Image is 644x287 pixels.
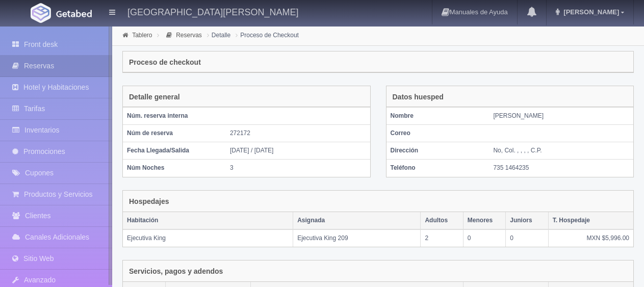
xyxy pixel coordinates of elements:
th: Juniors [506,212,548,229]
td: MXN $5,996.00 [548,229,633,247]
th: Teléfono [387,160,490,177]
th: Dirección [387,142,490,160]
td: No, Col. , , , , C.P. [489,142,633,160]
th: Núm. reserva interna [123,108,226,125]
li: Detalle [204,30,233,40]
h4: Detalle general [129,93,180,101]
td: [DATE] / [DATE] [226,142,370,160]
th: Nombre [387,108,490,125]
th: Núm de reserva [123,125,226,142]
h4: Hospedajes [129,198,169,205]
h4: Datos huesped [393,93,444,101]
td: Ejecutiva King [123,229,293,247]
td: [PERSON_NAME] [489,108,633,125]
th: T. Hospedaje [548,212,633,229]
li: Proceso de Checkout [233,30,301,40]
span: [PERSON_NAME] [561,8,619,16]
th: Habitación [123,212,293,229]
img: Getabed [56,10,92,17]
th: Adultos [421,212,463,229]
th: Correo [387,125,490,142]
td: 0 [506,229,548,247]
th: Núm Noches [123,160,226,177]
a: Reservas [176,32,202,39]
th: Fecha Llegada/Salida [123,142,226,160]
th: Menores [463,212,505,229]
td: 272172 [226,125,370,142]
td: 735 1464235 [489,160,633,177]
a: Tablero [132,32,152,39]
h4: [GEOGRAPHIC_DATA][PERSON_NAME] [127,5,298,18]
td: 3 [226,160,370,177]
h4: Proceso de checkout [129,59,201,66]
th: Asignada [293,212,421,229]
td: Ejecutiva King 209 [293,229,421,247]
td: 0 [463,229,505,247]
h4: Servicios, pagos y adendos [129,268,223,275]
td: 2 [421,229,463,247]
img: Getabed [31,3,51,23]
